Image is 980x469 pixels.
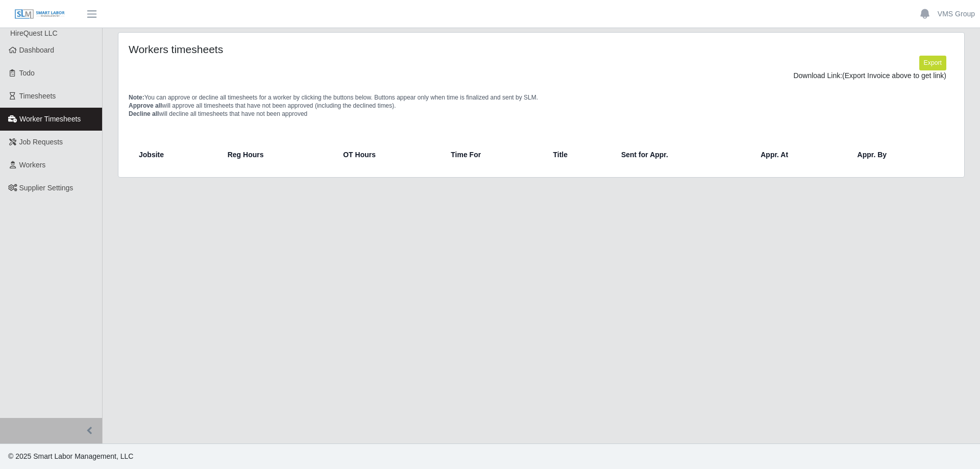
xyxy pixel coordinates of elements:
th: Jobsite [133,142,219,167]
th: Sent for Appr. [613,142,752,167]
span: Decline all [129,110,159,117]
th: Reg Hours [219,142,335,167]
th: Appr. By [849,142,950,167]
img: SLM Logo [14,9,65,20]
th: Title [545,142,613,167]
span: (Export Invoice above to get link) [842,71,946,80]
span: Timesheets [19,92,56,100]
a: VMS Group [938,9,975,19]
th: OT Hours [335,142,443,167]
h4: Workers timesheets [129,43,463,56]
th: Appr. At [752,142,849,167]
p: You can approve or decline all timesheets for a worker by clicking the buttons below. Buttons app... [129,93,954,118]
span: Worker Timesheets [19,115,81,123]
div: Download Link: [136,70,946,81]
span: Todo [19,69,35,77]
span: Supplier Settings [19,184,73,192]
span: Job Requests [19,138,63,146]
span: Workers [19,161,46,169]
span: Note: [129,94,144,101]
span: HireQuest LLC [10,29,58,37]
span: Dashboard [19,46,55,54]
button: Export [919,56,946,70]
span: © 2025 Smart Labor Management, LLC [8,452,133,460]
span: Approve all [129,102,162,109]
th: Time For [443,142,545,167]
